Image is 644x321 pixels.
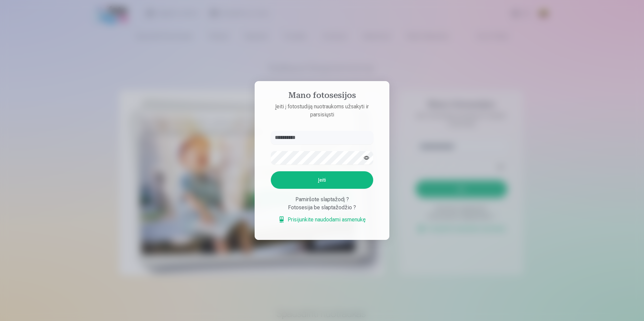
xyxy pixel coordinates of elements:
div: Fotosesija be slaptažodžio ? [271,204,373,212]
h4: Mano fotosesijos [264,91,380,103]
a: Prisijunkite naudodami asmenukę [278,216,366,224]
p: Įeiti į fotostudiją nuotraukoms užsakyti ir parsisiųsti [264,103,380,119]
button: Įeiti [271,171,373,189]
div: Pamiršote slaptažodį ? [271,195,373,204]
